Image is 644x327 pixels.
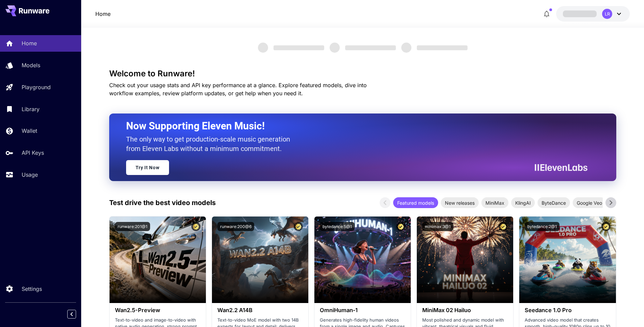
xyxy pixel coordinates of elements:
button: Certified Model – Vetted for best performance and includes a commercial license. [294,222,303,231]
p: Wallet [22,127,37,135]
p: The only way to get production-scale music generation from Eleven Labs without a minimum commitment. [126,134,295,153]
div: Google Veo [573,197,606,208]
p: Usage [22,171,38,179]
button: runware:200@6 [217,222,254,231]
div: Featured models [393,197,438,208]
h3: Seedance 1.0 Pro [525,307,610,313]
p: Library [22,105,40,113]
p: Playground [22,83,51,91]
span: ByteDance [538,199,570,206]
div: KlingAI [511,197,535,208]
a: Try It Now [126,160,169,175]
nav: breadcrumb [95,10,111,18]
button: runware:201@1 [115,222,150,231]
span: Featured models [393,199,438,206]
div: Collapse sidebar [72,308,81,320]
p: Test drive the best video models [109,198,216,208]
div: New releases [441,197,479,208]
h3: Welcome to Runware! [109,69,616,78]
p: Settings [22,285,42,293]
button: bytedance:5@1 [320,222,355,231]
img: alt [519,217,616,303]
h2: Now Supporting Eleven Music! [126,120,582,132]
h3: OmniHuman‑1 [320,307,405,313]
span: Google Veo [573,199,606,206]
p: API Keys [22,149,44,157]
div: LR [602,9,612,19]
div: ByteDance [538,197,570,208]
span: KlingAI [511,199,535,206]
span: Check out your usage stats and API key performance at a glance. Explore featured models, dive int... [109,82,367,97]
img: alt [212,217,308,303]
div: MiniMax [481,197,508,208]
img: alt [110,217,206,303]
a: Home [95,10,111,18]
button: Certified Model – Vetted for best performance and includes a commercial license. [601,222,611,231]
h3: Wan2.5-Preview [115,307,200,313]
button: Certified Model – Vetted for best performance and includes a commercial license. [396,222,405,231]
span: MiniMax [481,199,508,206]
button: Certified Model – Vetted for best performance and includes a commercial license. [191,222,200,231]
span: New releases [441,199,479,206]
p: Home [22,39,37,47]
button: bytedance:2@1 [525,222,559,231]
button: LR [556,6,630,22]
button: Certified Model – Vetted for best performance and includes a commercial license. [499,222,508,231]
h3: Wan2.2 A14B [217,307,303,313]
img: alt [314,217,411,303]
button: minimax:3@1 [422,222,453,231]
img: alt [417,217,513,303]
p: Models [22,61,40,69]
h3: MiniMax 02 Hailuo [422,307,508,313]
button: Collapse sidebar [67,310,76,319]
